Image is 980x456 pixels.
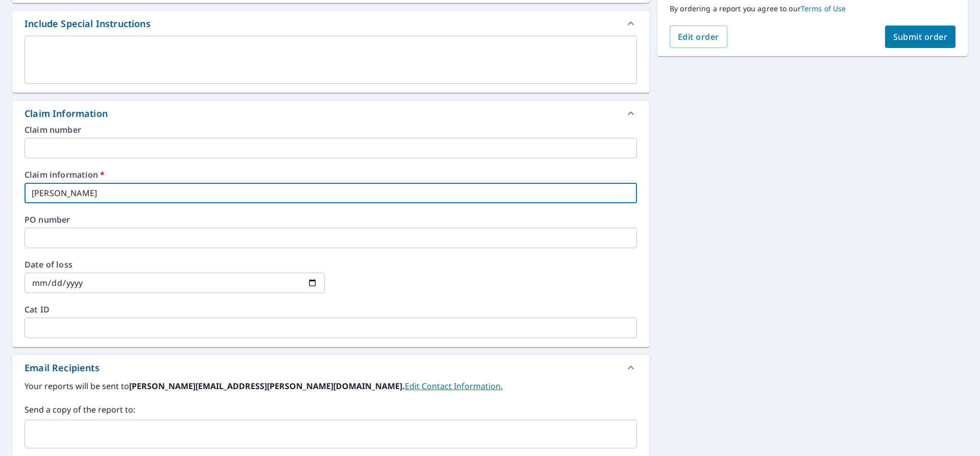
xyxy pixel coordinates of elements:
[12,101,649,126] div: Claim Information
[893,31,948,42] span: Submit order
[24,17,151,31] div: Include Special Instructions
[801,4,846,13] a: Terms of Use
[24,380,637,392] label: Your reports will be sent to
[24,215,637,224] label: PO number
[24,361,100,375] div: Email Recipients
[12,355,649,380] div: Email Recipients
[670,26,727,48] button: Edit order
[885,26,956,48] button: Submit order
[405,380,503,392] a: EditContactInfo
[129,380,405,392] b: [PERSON_NAME][EMAIL_ADDRESS][PERSON_NAME][DOMAIN_NAME].
[24,403,637,416] label: Send a copy of the report to:
[24,260,325,269] label: Date of loss
[670,4,955,13] p: By ordering a report you agree to our
[24,305,637,314] label: Cat ID
[678,31,719,42] span: Edit order
[24,107,108,121] div: Claim Information
[12,11,649,36] div: Include Special Instructions
[24,126,637,134] label: Claim number
[24,171,637,179] label: Claim information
